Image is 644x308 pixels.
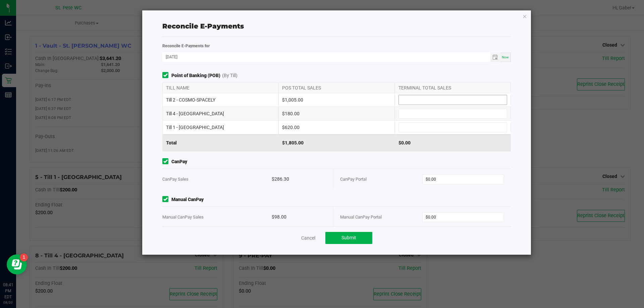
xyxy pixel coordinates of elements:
div: Total [162,134,278,151]
span: (By Till) [222,72,237,79]
div: TERMINAL TOTAL SALES [395,83,511,93]
iframe: Resource center [7,254,27,274]
strong: Point of Banking (POB) [171,72,220,79]
div: $1,005.00 [278,93,394,107]
div: $180.00 [278,107,394,120]
strong: Manual CanPay [171,196,204,203]
span: Now [502,55,509,59]
iframe: Resource center unread badge [20,253,28,261]
form-toggle: Include in reconciliation [162,196,171,203]
strong: CanPay [171,158,187,165]
div: Reconcile E-Payments [162,21,511,31]
div: $620.00 [278,121,394,134]
a: Cancel [301,235,315,241]
div: Till 2 - COSMO-SPACELY [162,93,278,107]
button: Submit [325,232,372,244]
strong: Reconcile E-Payments for [162,44,210,48]
div: Till 1 - [GEOGRAPHIC_DATA] [162,121,278,134]
span: CanPay Sales [162,177,189,182]
div: TILL NAME [162,83,278,93]
input: Date [162,53,490,61]
div: $1,805.00 [278,134,394,151]
form-toggle: Include in reconciliation [162,72,171,79]
span: Submit [341,235,356,240]
div: POS TOTAL SALES [278,83,394,93]
div: $98.00 [272,207,326,227]
form-toggle: Include in reconciliation [162,158,171,165]
span: Manual CanPay Portal [340,214,382,220]
div: $0.00 [395,134,511,151]
span: CanPay Portal [340,177,367,182]
span: Toggle calendar [490,53,500,62]
span: Manual CanPay Sales [162,214,204,220]
div: Till 4 - [GEOGRAPHIC_DATA] [162,107,278,120]
div: $286.30 [272,169,326,189]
